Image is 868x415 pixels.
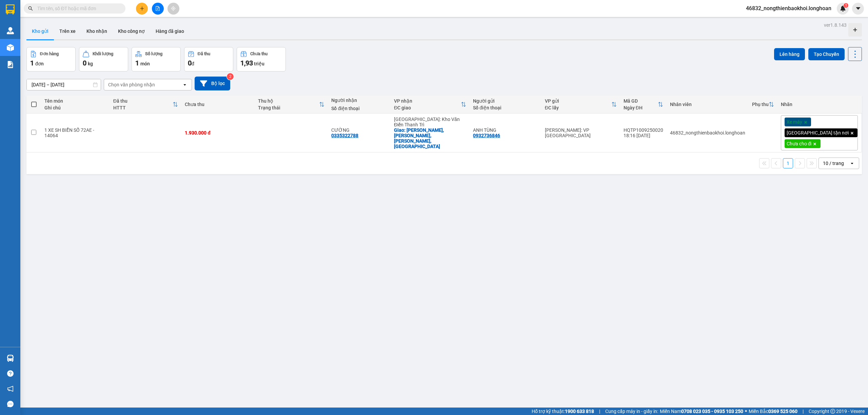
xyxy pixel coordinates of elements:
div: Đơn hàng [40,51,59,56]
span: món [140,61,150,66]
th: Toggle SortBy [110,96,182,113]
img: logo-vxr [6,4,15,15]
svg: open [849,161,855,166]
button: Kho gửi [26,23,54,39]
img: solution-icon [7,61,14,68]
div: ĐC lấy [545,105,611,110]
div: 0335322788 [331,133,358,138]
div: HQTP1009250020 [624,127,663,133]
div: ĐC giao [394,105,461,110]
span: kg [88,61,93,66]
sup: 1 [844,3,848,8]
span: caret-down [855,5,861,12]
div: VP gửi [545,98,611,104]
div: Người nhận [331,98,387,103]
th: Toggle SortBy [749,96,777,113]
span: search [28,6,33,11]
span: 46832_nongthienbaokhoi.longhoan [741,4,837,13]
div: 46832_nongthienbaokhoi.longhoan [670,130,745,136]
div: 1.930.000 đ [185,130,251,136]
span: | [803,408,804,415]
span: ⚪️ [745,410,747,413]
strong: 1900 633 818 [565,409,594,414]
div: Thu hộ [258,98,319,104]
sup: 2 [227,73,234,80]
div: [PERSON_NAME]: VP [GEOGRAPHIC_DATA] [545,127,617,138]
span: aim [171,6,176,11]
button: Hàng đã giao [150,23,190,39]
span: đ [192,61,194,66]
span: Chưa cho đi [787,141,812,147]
span: notification [7,386,14,392]
div: Nhân viên [670,102,745,107]
th: Toggle SortBy [541,96,620,113]
th: Toggle SortBy [620,96,667,113]
button: aim [167,3,179,15]
img: warehouse-icon [7,44,14,51]
div: Chưa thu [250,51,268,56]
div: 10 / trang [823,160,844,167]
button: Trên xe [54,23,81,39]
div: Trạng thái [258,105,319,110]
span: Miền Bắc [749,408,797,415]
button: Số lượng1món [132,47,181,71]
div: Mã GD [624,98,658,104]
div: 18:16 [DATE] [624,133,663,138]
button: 1 [783,158,793,168]
span: message [7,401,14,407]
div: 0932736846 [473,133,500,138]
button: Chưa thu1,93 triệu [237,47,286,71]
span: Xe máy [787,119,802,125]
span: 1 [845,3,847,8]
button: Đã thu0đ [184,47,233,71]
img: icon-new-feature [840,5,846,12]
button: Bộ lọc [195,77,230,90]
button: plus [136,3,148,15]
span: đơn [35,61,44,66]
input: Select a date range. [27,79,101,90]
div: Số điện thoại [331,106,387,111]
div: Đã thu [198,51,210,56]
span: [GEOGRAPHIC_DATA] tận nơi [787,130,849,136]
span: Miền Nam [660,408,743,415]
div: Chọn văn phòng nhận [108,81,155,88]
th: Toggle SortBy [255,96,328,113]
div: HTTT [113,105,173,110]
input: Tìm tên, số ĐT hoặc mã đơn [37,5,117,12]
button: Tạo Chuyến [808,48,845,60]
div: Số lượng [145,51,162,56]
span: file-add [155,6,160,11]
span: question-circle [7,370,14,377]
div: Người gửi [473,98,538,104]
span: copyright [830,409,835,414]
img: warehouse-icon [7,355,14,362]
span: Cung cấp máy in - giấy in: [605,408,658,415]
div: ver 1.8.143 [824,21,847,29]
button: caret-down [852,3,864,15]
th: Toggle SortBy [391,96,470,113]
div: CƯỜNG [331,127,387,133]
div: Chưa thu [185,102,251,107]
span: 1 [30,59,34,67]
span: plus [140,6,144,11]
button: Kho công nợ [113,23,150,39]
button: Khối lượng0kg [79,47,128,71]
div: Ngày ĐH [624,105,658,110]
span: 0 [83,59,86,67]
img: warehouse-icon [7,27,14,34]
strong: 0708 023 035 - 0935 103 250 [681,409,743,414]
div: 1 XE SH BIỂN SỐ 72AE - 14064 [44,127,106,138]
div: Phụ thu [752,102,769,107]
span: 1,93 [240,59,253,67]
div: ANH TÙNG [473,127,538,133]
span: 0 [188,59,192,67]
div: Đã thu [113,98,173,104]
div: Giao: PHÚC BỐ, NGỌC LÂM, MỸ HÀO, HƯNG YÊN [394,127,466,149]
button: Lên hàng [774,48,805,60]
div: Khối lượng [93,51,113,56]
span: Hỗ trợ kỹ thuật: [532,408,594,415]
span: triệu [254,61,264,66]
div: Số điện thoại [473,105,538,110]
span: | [599,408,600,415]
svg: open [182,82,188,87]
